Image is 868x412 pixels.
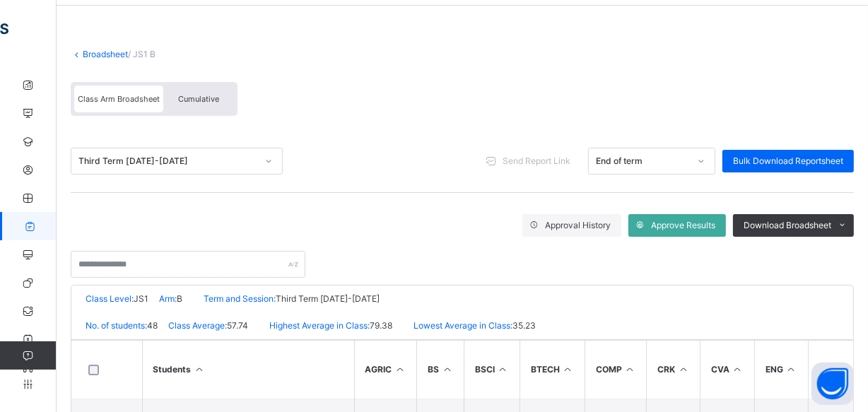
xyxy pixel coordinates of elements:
th: FRE [808,341,860,399]
span: Download Broadsheet [744,219,831,232]
th: ENG [754,341,808,399]
th: BTECH [520,341,585,399]
i: Sort in Ascending Order [732,364,744,375]
span: B [177,293,182,304]
span: Class Level: [86,293,134,304]
th: AGRIC [354,341,417,399]
th: CRK [647,341,700,399]
span: Cumulative [178,94,219,104]
div: End of term [596,155,689,167]
span: JS1 [134,293,148,304]
span: Bulk Download Reportsheet [733,155,843,167]
div: Third Term [DATE]-[DATE] [78,155,257,167]
span: 57.74 [227,320,248,331]
span: / JS1 B [128,49,156,59]
button: Open asap [811,363,854,405]
i: Sort Ascending [194,364,206,375]
span: Lowest Average in Class: [414,320,512,331]
th: BS [417,341,464,399]
span: Third Term [DATE]-[DATE] [276,293,380,304]
span: Class Average: [168,320,227,331]
span: 48 [147,320,158,331]
i: Sort in Ascending Order [441,364,453,375]
span: Highest Average in Class: [269,320,370,331]
a: Broadsheet [83,49,128,59]
th: Students [142,341,354,399]
th: CVA [700,341,755,399]
i: Sort in Ascending Order [394,364,406,375]
i: Sort in Ascending Order [677,364,689,375]
th: BSCI [464,341,520,399]
span: Term and Session: [204,293,276,304]
span: Arm: [159,293,177,304]
span: 79.38 [370,320,392,331]
i: Sort in Ascending Order [624,364,636,375]
span: 35.23 [512,320,536,331]
span: Approval History [545,219,611,232]
span: Approve Results [651,219,715,232]
th: COMP [585,341,647,399]
i: Sort in Ascending Order [785,364,797,375]
i: Sort in Ascending Order [562,364,574,375]
i: Sort in Ascending Order [497,364,509,375]
span: No. of students: [86,320,147,331]
span: Send Report Link [503,155,570,167]
span: Class Arm Broadsheet [78,94,160,104]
